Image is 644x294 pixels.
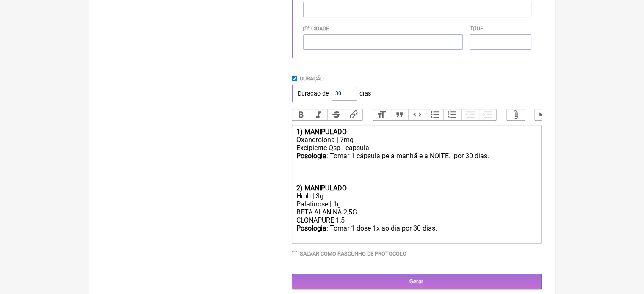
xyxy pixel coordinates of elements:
label: Duração [300,75,324,82]
button: Heading [373,109,391,120]
button: Link [345,109,363,120]
button: Increase Level [479,109,497,120]
button: Bullets [426,109,444,120]
strong: 2) MANIPULADO [296,184,346,192]
div: : Tomar 1 cápsula pela manhã e a NOITE. por 30 dias. [296,152,536,184]
button: Decrease Level [461,109,479,120]
div: Hmb | 3g [296,192,536,200]
label: UF [470,25,483,32]
button: Strikethrough [327,109,345,120]
label: Cidade [303,25,329,32]
label: Salvar como rascunho de Protocolo [300,250,406,257]
div: BETA ALANINA 2,5G CLONAPURE 1,5 [296,208,536,224]
span: dias [359,90,371,97]
button: Italic [310,109,327,120]
button: Attach Files [507,109,525,120]
button: Undo [535,109,553,120]
strong: Posologia [296,224,326,232]
button: Numbers [443,109,461,120]
div: Palatinose | 1g [296,200,536,208]
button: Code [408,109,426,120]
strong: 1) MANIPULADO [296,128,346,136]
button: Quote [391,109,409,120]
button: Bold [292,109,310,120]
div: Oxandrolona | 7mg [296,136,536,144]
div: Excipiente Qsp | capsula [296,144,536,152]
div: : Tomar 1 dose 1x ao dia por 30 dias. [296,224,536,240]
strong: Posologia [296,152,326,160]
input: Gerar [292,274,542,289]
span: Duração de [298,90,329,97]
